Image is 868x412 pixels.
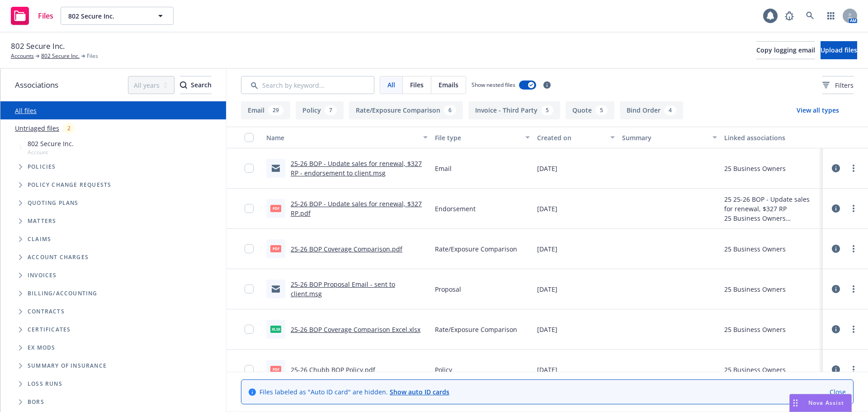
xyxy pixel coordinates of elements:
[349,101,463,119] button: Rate/Exposure Comparison
[68,11,146,21] span: 802 Secure Inc.
[622,133,707,142] div: Summary
[848,284,859,294] a: more
[325,105,337,115] div: 7
[848,364,859,375] a: more
[245,325,254,334] input: Toggle Row Selected
[724,365,786,374] div: 25 Business Owners
[263,127,431,148] button: Name
[28,399,44,405] span: BORs
[28,218,56,224] span: Matters
[28,345,55,350] span: Ex Mods
[259,387,449,397] span: Files labeled as "Auto ID card" are hidden.
[444,105,456,115] div: 6
[245,164,254,173] input: Toggle Row Selected
[390,388,449,396] a: Show auto ID cards
[245,284,254,294] input: Toggle Row Selected
[387,80,395,90] span: All
[756,46,815,54] span: Copy logging email
[821,41,857,59] button: Upload files
[435,204,476,213] span: Endorsement
[724,213,819,223] div: 25 Business Owners
[15,79,58,91] span: Associations
[541,105,553,115] div: 5
[28,291,98,296] span: Billing/Accounting
[664,105,676,115] div: 4
[28,273,57,278] span: Invoices
[789,394,852,412] button: Nova Assist
[245,244,254,253] input: Toggle Row Selected
[537,204,557,213] span: [DATE]
[28,255,89,260] span: Account charges
[822,7,840,25] a: Switch app
[780,7,798,25] a: Report a Bug
[435,164,452,173] span: Email
[28,327,71,332] span: Certificates
[848,163,859,174] a: more
[439,80,458,90] span: Emails
[431,127,533,148] button: File type
[266,133,418,142] div: Name
[296,101,344,119] button: Policy
[7,3,57,28] a: Files
[28,200,79,206] span: Quoting plans
[11,40,65,52] span: 802 Secure Inc.
[435,365,452,374] span: Policy
[28,148,74,156] span: Account
[835,81,854,90] span: Filters
[63,123,75,133] div: 2
[180,76,212,94] div: Search
[180,76,212,94] button: SearchSearch
[61,7,174,25] button: 802 Secure Inc.
[241,101,290,119] button: Email
[620,101,683,119] button: Bind Order
[848,243,859,254] a: more
[28,309,65,314] span: Contracts
[537,133,605,142] div: Created on
[291,199,422,218] a: 25-26 BOP - Update sales for renewal, $327 RP.pdf
[537,244,557,254] span: [DATE]
[468,101,560,119] button: Invoice - Third Party
[291,365,375,374] a: 25-26 Chubb BOP Policy.pdf
[782,101,854,119] button: View all types
[270,245,281,252] span: pdf
[721,127,823,148] button: Linked associations
[566,101,614,119] button: Quote
[0,284,226,411] div: Folder Tree Example
[801,7,819,25] a: Search
[435,133,520,142] div: File type
[28,363,107,369] span: Summary of insurance
[790,394,801,412] div: Drag to move
[822,81,854,90] span: Filters
[537,164,557,173] span: [DATE]
[245,365,254,374] input: Toggle Row Selected
[291,159,422,177] a: 25-26 BOP - Update sales for renewal, $327 RP - endorsement to client.msg
[15,123,59,133] a: Untriaged files
[724,244,786,254] div: 25 Business Owners
[595,105,608,115] div: 5
[724,284,786,294] div: 25 Business Owners
[724,194,819,213] div: 25 25-26 BOP - Update sales for renewal, $327 RP
[724,133,819,142] div: Linked associations
[270,366,281,373] span: pdf
[291,245,402,253] a: 25-26 BOP Coverage Comparison.pdf
[537,365,557,374] span: [DATE]
[241,76,374,94] input: Search by keyword...
[724,164,786,173] div: 25 Business Owners
[270,326,281,332] span: xlsx
[28,237,51,242] span: Claims
[291,280,395,298] a: 25-26 BOP Proposal Email - sent to client.msg
[618,127,721,148] button: Summary
[435,325,517,334] span: Rate/Exposure Comparison
[537,325,557,334] span: [DATE]
[435,284,461,294] span: Proposal
[245,204,254,213] input: Toggle Row Selected
[38,12,53,19] span: Files
[435,244,517,254] span: Rate/Exposure Comparison
[268,105,283,115] div: 29
[724,325,786,334] div: 25 Business Owners
[245,133,254,142] input: Select all
[537,284,557,294] span: [DATE]
[87,52,98,60] span: Files
[472,81,515,89] span: Show nested files
[848,324,859,335] a: more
